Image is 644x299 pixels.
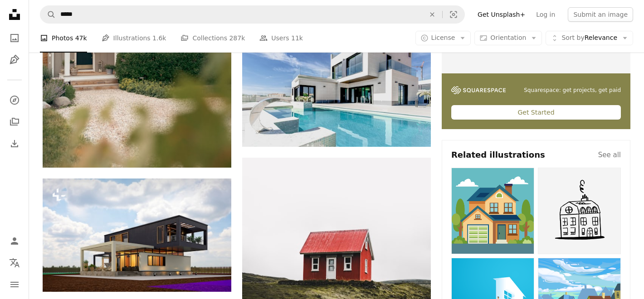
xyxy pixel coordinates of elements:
button: Sort byRelevance [546,31,633,45]
button: Visual search [443,6,464,23]
h4: Related illustrations [451,149,545,160]
a: Get Unsplash+ [472,7,531,22]
a: Photos [5,29,24,47]
a: Download History [5,135,24,153]
a: white concrete building under blue sky during daytime [242,80,431,88]
span: Orientation [490,34,526,41]
a: Illustrations [5,51,24,69]
img: premium_vector-1713902747403-694707a5f6e9 [538,168,621,254]
button: Search Unsplash [40,6,56,23]
img: premium_vector-1721890983105-625c0d32045f [451,168,534,254]
span: 1.6k [152,33,166,43]
a: Log in [531,7,561,22]
button: Clear [422,6,442,23]
button: Orientation [474,31,542,45]
span: Sort by [561,34,584,41]
a: Illustrations 1.6k [102,24,166,53]
a: Collections 287k [181,24,245,53]
button: Language [5,254,24,272]
span: License [431,34,455,41]
img: white concrete building under blue sky during daytime [242,21,431,146]
a: See all [598,149,621,160]
a: Explore [5,91,24,109]
a: Users 11k [259,24,303,53]
a: red and white house surround green grass field [242,271,431,279]
div: Get Started [451,105,621,120]
span: Relevance [561,34,617,43]
button: Menu [5,275,24,294]
form: Find visuals sitewide [40,5,465,24]
a: Log in / Sign up [5,232,24,250]
img: file-1747939142011-51e5cc87e3c9 [451,86,506,94]
a: Home — Unsplash [5,5,24,25]
span: 11k [291,33,303,43]
button: License [415,31,471,45]
a: 3D RENDER MODERN BUILDING EXTERIOR [43,231,231,239]
span: Squarespace: get projects, get paid [524,87,621,94]
img: 3D RENDER MODERN BUILDING EXTERIOR [43,178,231,292]
a: Collections [5,113,24,131]
button: Submit an image [568,7,633,22]
span: 287k [229,33,245,43]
